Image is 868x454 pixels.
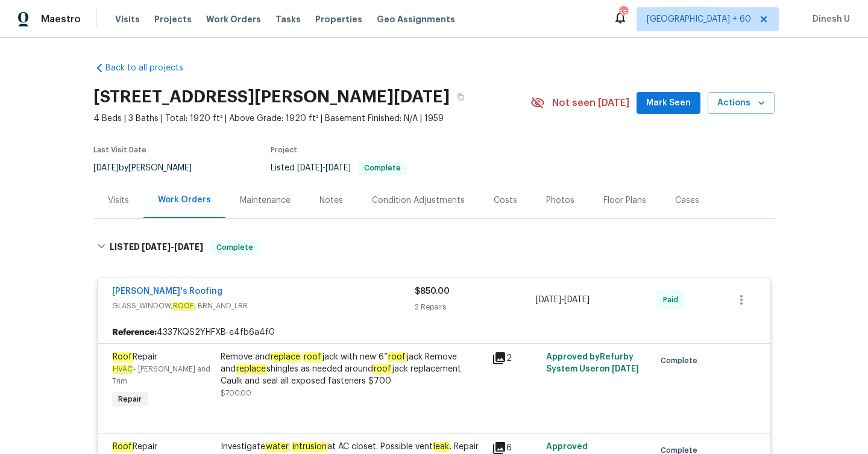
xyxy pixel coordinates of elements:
[236,364,266,374] em: replace
[112,442,133,452] em: Roof
[646,96,691,111] span: Mark Seen
[93,113,530,125] span: 4 Beds | 3 Baths | Total: 1920 ft² | Above Grade: 1920 ft² | Basement Finished: N/A | 1959
[113,393,146,405] span: Repair
[564,296,590,304] span: [DATE]
[546,353,639,373] span: Approved by Refurby System User on
[647,13,751,25] span: [GEOGRAPHIC_DATA] + 60
[546,194,574,207] div: Photos
[603,194,646,207] div: Floor Plans
[93,228,775,267] div: LISTED [DATE]-[DATE]Complete
[303,352,322,362] em: roof
[98,322,770,343] div: 4337KQS2YHFXB-e4fb6a4f0
[112,326,157,338] b: Reference:
[158,194,211,206] div: Work Orders
[661,355,702,367] span: Complete
[492,351,539,365] div: 2
[675,194,699,207] div: Cases
[142,243,171,251] span: [DATE]
[112,365,133,373] em: HVAC
[717,96,765,111] span: Actions
[359,164,406,172] span: Complete
[536,296,561,304] span: [DATE]
[637,92,700,114] button: Mark Seen
[415,287,450,296] span: $850.00
[240,194,291,207] div: Maintenance
[663,294,683,306] span: Paid
[265,442,289,452] em: water
[808,13,850,25] span: Dinesh U
[110,240,203,255] h6: LISTED
[115,13,140,25] span: Visits
[297,164,351,172] span: -
[325,164,351,172] span: [DATE]
[552,97,629,109] span: Not seen [DATE]
[112,300,415,312] span: GLASS_WINDOW, , BRN_AND_LRR
[93,164,119,172] span: [DATE]
[319,194,343,207] div: Notes
[271,146,297,154] span: Project
[174,243,203,251] span: [DATE]
[271,164,407,172] span: Listed
[415,301,536,313] div: 2 Repairs
[93,161,206,175] div: by [PERSON_NAME]
[112,352,133,362] em: Roof
[619,7,627,19] div: 553
[270,352,301,362] em: replace
[112,352,157,362] span: Repair
[612,365,639,373] span: [DATE]
[433,442,450,452] em: leak
[112,442,157,452] span: Repair
[536,294,590,306] span: -
[212,241,258,253] span: Complete
[377,13,455,25] span: Geo Assignments
[494,194,517,207] div: Costs
[93,91,450,103] h2: [STREET_ADDRESS][PERSON_NAME][DATE]
[112,287,222,296] a: [PERSON_NAME]'s Roofing
[41,13,81,25] span: Maestro
[450,86,471,108] button: Copy Address
[297,164,322,172] span: [DATE]
[154,13,192,25] span: Projects
[221,351,485,387] div: Remove and jack with new 6” jack Remove and shingles as needed around jack replacement Caulk and ...
[93,146,146,154] span: Last Visit Date
[112,365,210,385] span: - [PERSON_NAME] and Trim
[372,194,465,207] div: Condition Adjustments
[708,92,775,114] button: Actions
[93,62,209,74] a: Back to all projects
[388,352,406,362] em: roof
[221,390,251,397] span: $700.00
[275,15,301,23] span: Tasks
[292,442,327,452] em: intrusion
[206,13,261,25] span: Work Orders
[373,364,392,374] em: roof
[315,13,362,25] span: Properties
[142,243,203,251] span: -
[172,302,194,310] em: ROOF
[108,194,129,207] div: Visits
